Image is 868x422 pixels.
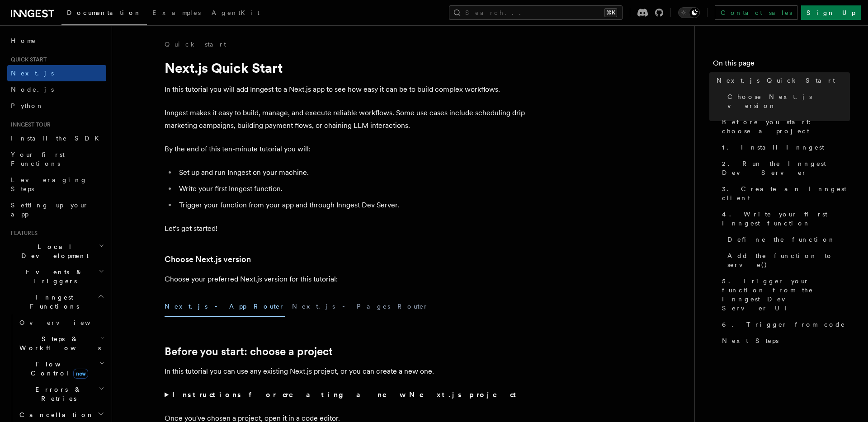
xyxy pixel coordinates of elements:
[11,102,44,109] span: Python
[722,210,850,228] span: 4. Write your first Inngest function
[147,3,206,24] a: Examples
[449,5,623,20] button: Search...⌘K
[11,202,89,218] span: Setting up your app
[16,356,106,381] button: Flow Controlnew
[7,239,106,264] button: Local Development
[176,183,526,195] li: Write your first Inngest function.
[7,172,106,197] a: Leveraging Steps
[7,293,98,311] span: Inngest Functions
[7,130,106,146] a: Install the SDK
[722,143,824,152] span: 1. Install Inngest
[16,331,106,356] button: Steps & Workflows
[172,390,520,399] strong: Instructions for creating a new Next.js project
[165,40,226,49] a: Quick start
[718,139,850,155] a: 1. Install Inngest
[7,98,106,114] a: Python
[16,381,106,407] button: Errors & Retries
[713,58,850,72] h4: On this page
[73,369,88,379] span: new
[19,319,113,326] span: Overview
[16,314,106,331] a: Overview
[67,9,142,16] span: Documentation
[715,5,797,20] a: Contact sales
[165,222,526,235] p: Let's get started!
[165,345,333,358] a: Before you start: choose a project
[718,155,850,181] a: 2. Run the Inngest Dev Server
[724,231,850,248] a: Define the function
[165,83,526,96] p: In this tutorial you will add Inngest to a Next.js app to see how easy it can be to build complex...
[7,267,99,286] span: Events & Triggers
[713,72,850,89] a: Next.js Quick Start
[16,360,99,378] span: Flow Control
[7,56,47,63] span: Quick start
[727,235,835,244] span: Define the function
[165,273,526,286] p: Choose your preferred Next.js version for this tutorial:
[604,8,617,17] kbd: ⌘K
[7,121,51,128] span: Inngest tour
[152,9,201,16] span: Examples
[7,264,106,289] button: Events & Triggers
[718,333,850,349] a: Next Steps
[7,289,106,314] button: Inngest Functions
[165,253,251,266] a: Choose Next.js version
[722,184,850,202] span: 3. Create an Inngest client
[722,320,845,329] span: 6. Trigger from code
[7,230,38,237] span: Features
[165,296,285,317] button: Next.js - App Router
[7,65,106,81] a: Next.js
[718,316,850,333] a: 6. Trigger from code
[165,143,526,155] p: By the end of this ten-minute tutorial you will:
[722,117,850,136] span: Before you start: choose a project
[16,385,98,403] span: Errors & Retries
[165,365,526,378] p: In this tutorial you can use any existing Next.js project, or you can create a new one.
[176,199,526,211] li: Trigger your function from your app and through Inngest Dev Server.
[727,251,850,269] span: Add the function to serve()
[718,273,850,316] a: 5. Trigger your function from the Inngest Dev Server UI
[165,60,526,76] h1: Next.js Quick Start
[11,70,54,77] span: Next.js
[718,206,850,231] a: 4. Write your first Inngest function
[11,86,54,93] span: Node.js
[722,159,850,177] span: 2. Run the Inngest Dev Server
[7,146,106,172] a: Your first Functions
[678,7,700,18] button: Toggle dark mode
[176,166,526,179] li: Set up and run Inngest on your machine.
[16,410,94,419] span: Cancellation
[206,3,265,24] a: AgentKit
[11,151,65,167] span: Your first Functions
[7,33,106,49] a: Home
[212,9,259,16] span: AgentKit
[718,181,850,206] a: 3. Create an Inngest client
[718,114,850,139] a: Before you start: choose a project
[11,36,36,45] span: Home
[717,76,835,85] span: Next.js Quick Start
[11,176,87,192] span: Leveraging Steps
[61,3,147,25] a: Documentation
[7,81,106,98] a: Node.js
[801,5,861,20] a: Sign Up
[724,89,850,114] a: Choose Next.js version
[727,92,850,110] span: Choose Next.js version
[165,107,526,132] p: Inngest makes it easy to build, manage, and execute reliable workflows. Some use cases include sc...
[7,197,106,222] a: Setting up your app
[165,389,526,401] summary: Instructions for creating a new Next.js project
[722,277,850,313] span: 5. Trigger your function from the Inngest Dev Server UI
[7,242,99,260] span: Local Development
[292,296,429,317] button: Next.js - Pages Router
[16,334,101,352] span: Steps & Workflows
[11,135,104,142] span: Install the SDK
[722,336,778,345] span: Next Steps
[724,248,850,273] a: Add the function to serve()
